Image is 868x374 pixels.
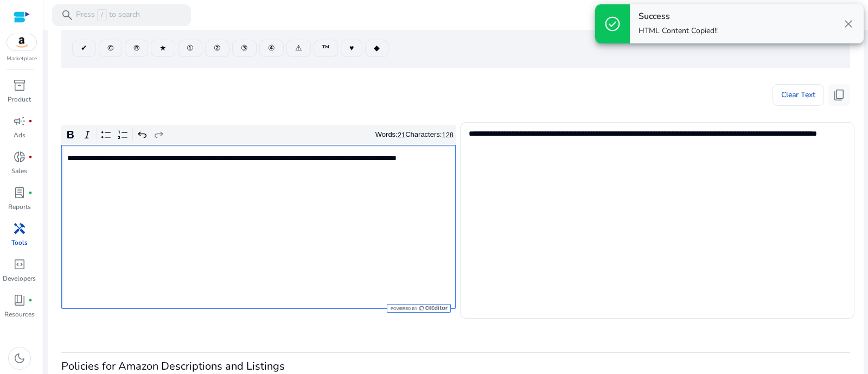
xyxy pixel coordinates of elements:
[13,186,26,199] span: lab_profile
[187,42,194,54] span: ①
[341,40,362,57] button: ♥
[4,309,35,319] p: Resources
[365,40,388,57] button: ◆
[232,40,257,57] button: ③
[398,131,405,139] label: 21
[178,40,202,57] button: ①
[11,166,27,176] p: Sales
[13,150,26,163] span: donut_small
[125,40,148,57] button: ®
[61,145,456,309] div: Rich Text Editor. Editing area: main. Press Alt+0 for help.
[781,84,815,106] span: Clear Text
[390,306,417,311] span: Powered by
[8,202,31,212] p: Reports
[639,11,718,22] h4: Success
[28,119,33,123] span: fiber_manual_record
[11,238,28,248] p: Tools
[13,79,26,92] span: inventory_2
[13,222,26,235] span: handyman
[107,42,113,54] span: ©
[28,155,33,159] span: fiber_manual_record
[322,42,329,54] span: ™
[61,360,850,373] h3: Policies for Amazon Descriptions and Listings
[833,88,846,102] span: content_copy
[133,42,139,54] span: ®
[3,274,36,283] p: Developers
[349,42,354,54] span: ♥
[151,40,175,57] button: ★
[241,42,248,54] span: ③
[259,40,284,57] button: ④
[81,42,87,54] span: ✔
[7,34,36,50] img: amazon.svg
[604,15,621,33] span: check_circle
[828,84,850,106] button: content_copy
[99,40,122,57] button: ©
[268,42,275,54] span: ④
[442,131,454,139] label: 128
[375,128,454,142] div: Words: Characters:
[205,40,229,57] button: ②
[159,42,167,54] span: ★
[28,298,33,302] span: fiber_manual_record
[773,84,824,106] button: Clear Text
[61,125,456,145] div: Editor toolbar
[76,9,140,21] p: Press to search
[8,94,31,104] p: Product
[7,55,37,63] p: Marketplace
[13,115,26,128] span: campaign
[286,40,311,57] button: ⚠
[639,26,718,36] p: HTML Content Copied!!
[13,294,26,307] span: book_4
[72,40,96,57] button: ✔
[314,40,338,57] button: ™
[14,130,25,140] p: Ads
[295,42,302,54] span: ⚠
[214,42,221,54] span: ②
[28,191,33,195] span: fiber_manual_record
[13,258,26,271] span: code_blocks
[842,17,855,30] span: close
[61,9,74,22] span: search
[97,9,107,21] span: /
[13,352,26,365] span: dark_mode
[374,42,380,54] span: ◆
